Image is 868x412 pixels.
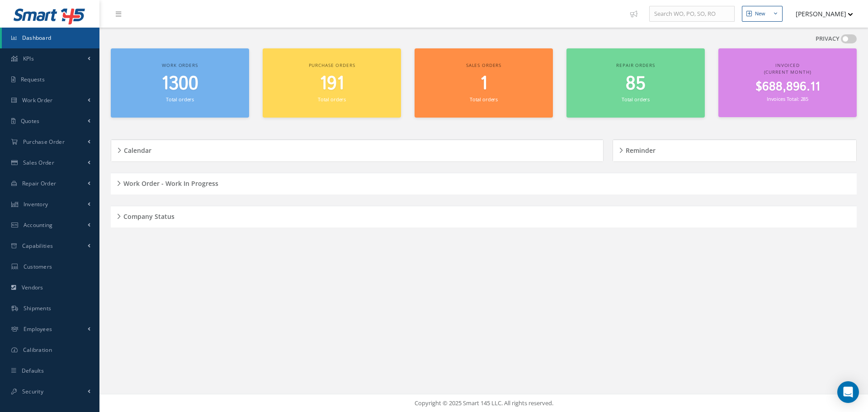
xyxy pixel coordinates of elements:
label: PRIVACY [816,34,840,43]
span: KPIs [23,55,34,62]
input: Search WO, PO, SO, RO [649,6,735,22]
span: Work orders [162,62,198,68]
h5: Company Status [121,210,175,221]
span: Repair orders [616,62,655,68]
h5: Reminder [623,144,656,155]
span: Security [22,388,43,395]
small: Total orders [622,96,650,103]
div: Copyright © 2025 Smart 145 LLC. All rights reserved. [108,399,859,408]
span: 85 [626,71,646,97]
span: Calibration [23,346,52,354]
span: Accounting [24,221,53,229]
span: Inventory [24,200,48,208]
span: Repair Order [22,180,57,187]
span: Purchase Order [23,138,65,146]
span: Requests [21,76,45,83]
span: Work Order [22,96,53,104]
span: Customers [24,263,52,270]
span: Shipments [24,304,52,312]
h5: Work Order - Work In Progress [121,177,218,188]
div: New [755,10,765,18]
span: Invoiced [775,62,800,68]
small: Total orders [470,96,498,103]
span: Sales Order [23,159,54,166]
span: Employees [24,325,52,333]
span: 1 [480,71,487,97]
span: Vendors [22,284,43,291]
span: 1300 [161,71,198,97]
span: Purchase orders [309,62,355,68]
div: Open Intercom Messenger [837,381,859,403]
small: Total orders [166,96,194,103]
a: Invoiced (Current Month) $688,896.11 Invoices Total: 285 [718,48,857,117]
a: Dashboard [2,28,99,48]
button: [PERSON_NAME] [787,5,853,23]
a: Sales orders 1 Total orders [415,48,553,118]
span: $688,896.11 [755,78,820,96]
a: Repair orders 85 Total orders [566,48,705,118]
span: Defaults [22,367,44,374]
small: Invoices Total: 285 [767,95,808,102]
span: Dashboard [22,34,52,42]
button: New [742,6,783,22]
span: Capabilities [22,242,53,250]
span: Sales orders [466,62,501,68]
span: Quotes [21,117,40,125]
span: 191 [320,71,344,97]
a: Purchase orders 191 Total orders [263,48,401,118]
a: Work orders 1300 Total orders [111,48,249,118]
span: (Current Month) [764,69,811,75]
small: Total orders [318,96,346,103]
h5: Calendar [121,144,151,155]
